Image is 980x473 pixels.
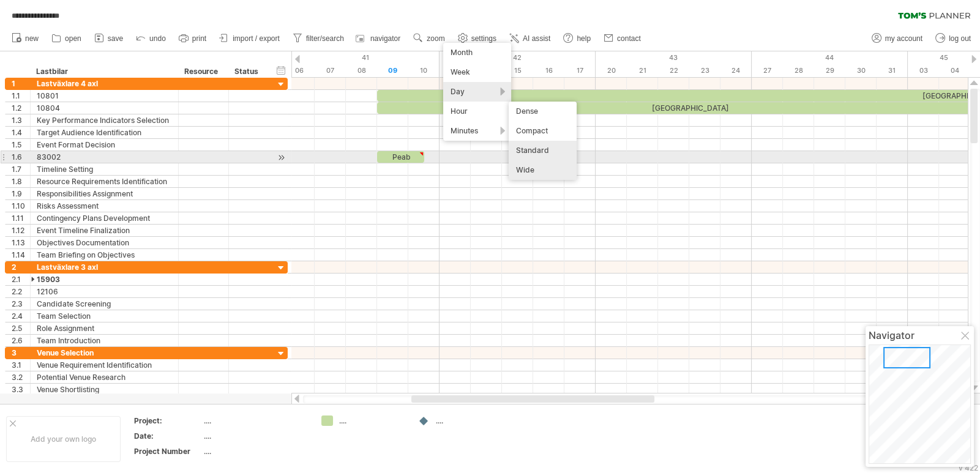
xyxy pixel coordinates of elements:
div: .... [204,431,307,441]
div: 1.9 [12,188,30,199]
a: open [48,31,85,47]
div: Role Assignment [37,322,172,334]
div: Status [234,65,261,78]
div: 2.3 [12,298,30,310]
a: contact [600,31,645,47]
div: 1.11 [12,212,30,224]
div: Responsibilities Assignment [37,188,172,199]
div: 3.3 [12,384,30,395]
div: 2.2 [12,286,30,297]
div: Candidate Screening [37,298,172,310]
div: Lastbilar [36,65,171,78]
div: Thursday, 9 October 2025 [377,64,408,77]
span: log out [949,34,971,43]
div: Resource [184,65,222,78]
a: zoom [410,31,448,47]
a: print [176,31,210,47]
div: Project: [134,415,201,426]
div: Tuesday, 28 October 2025 [783,64,814,77]
div: Friday, 24 October 2025 [720,64,752,77]
div: Wednesday, 29 October 2025 [814,64,845,77]
div: 1.7 [12,163,30,175]
div: Add your own logo [6,416,121,462]
div: 1.14 [12,249,30,261]
a: AI assist [506,31,554,47]
a: my account [869,31,926,47]
div: Tuesday, 7 October 2025 [315,64,346,77]
div: Project Number [134,446,201,456]
div: 83002 [37,151,172,163]
span: navigator [370,34,400,43]
a: settings [455,31,500,47]
div: Team Briefing on Objectives [37,249,172,261]
div: Monday, 6 October 2025 [283,64,315,77]
div: .... [339,415,406,426]
div: 2.1 [12,274,30,285]
div: 15903 [37,274,172,285]
div: 1.5 [12,139,30,151]
a: filter/search [290,31,348,47]
div: 3 [12,347,30,359]
span: zoom [427,34,444,43]
a: new [9,31,42,47]
a: save [91,31,127,47]
div: Wide [509,160,577,180]
div: Lastväxlare 3 axl [37,261,172,273]
div: Venue Selection [37,347,172,359]
div: Monday, 3 November 2025 [908,64,939,77]
div: Wednesday, 8 October 2025 [346,64,377,77]
span: help [577,34,591,43]
a: import / export [216,31,283,47]
div: Minutes [443,121,511,141]
div: Risks Assessment [37,200,172,212]
div: Tuesday, 4 November 2025 [939,64,970,77]
div: Monday, 27 October 2025 [752,64,783,77]
div: 1.2 [12,102,30,114]
span: save [108,34,123,43]
div: Compact [509,121,577,141]
div: 2.4 [12,310,30,322]
div: 1 [12,78,30,89]
div: 1.8 [12,176,30,187]
div: Team Introduction [37,335,172,346]
div: Thursday, 30 October 2025 [845,64,877,77]
div: .... [204,415,307,426]
div: 2.6 [12,335,30,346]
div: 12106 [37,286,172,297]
div: Contingency Plans Development [37,212,172,224]
div: Peab [377,151,424,163]
span: print [192,34,206,43]
div: 44 [752,51,908,64]
span: open [65,34,81,43]
a: log out [932,31,974,47]
div: 3.2 [12,371,30,383]
span: settings [471,34,496,43]
div: 1.10 [12,200,30,212]
div: Day [443,82,511,102]
div: Hour [443,102,511,121]
div: 10801 [37,90,172,102]
span: my account [885,34,922,43]
div: .... [204,446,307,456]
div: 2.5 [12,322,30,334]
div: Thursday, 16 October 2025 [533,64,564,77]
div: Objectives Documentation [37,237,172,248]
div: .... [436,415,503,426]
div: Month [443,43,511,62]
span: new [25,34,39,43]
div: 1.4 [12,127,30,138]
div: Thursday, 23 October 2025 [689,64,720,77]
div: 1.12 [12,225,30,236]
div: Event Format Decision [37,139,172,151]
a: undo [133,31,170,47]
div: Tuesday, 21 October 2025 [627,64,658,77]
span: AI assist [523,34,550,43]
div: 41 [283,51,440,64]
div: Wednesday, 15 October 2025 [502,64,533,77]
div: Monday, 13 October 2025 [440,64,471,77]
span: import / export [233,34,280,43]
div: Week [443,62,511,82]
div: Navigator [869,329,971,341]
div: 1.1 [12,90,30,102]
div: 43 [596,51,752,64]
